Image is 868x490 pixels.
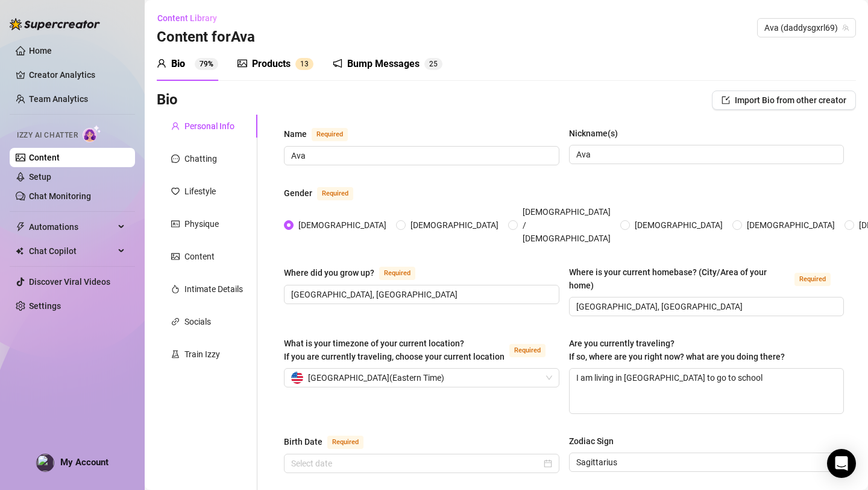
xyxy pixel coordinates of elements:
[295,58,313,70] sup: 13
[827,449,856,478] div: Open Intercom Messenger
[735,95,846,105] span: Import Bio from other creator
[284,186,366,200] label: Gender
[29,241,115,261] span: Chat Copilot
[630,218,728,232] span: [DEMOGRAPHIC_DATA]
[308,369,444,387] span: [GEOGRAPHIC_DATA] ( Eastern Time )
[569,127,626,140] label: Nickname(s)
[29,277,110,287] a: Discover Viral Videos
[518,205,615,245] span: [DEMOGRAPHIC_DATA] / [DEMOGRAPHIC_DATA]
[576,300,835,313] input: Where is your current homebase? (City/Area of your home)
[304,60,309,68] span: 3
[184,348,220,361] div: Train Izzy
[317,187,353,200] span: Required
[157,8,227,28] button: Content Library
[569,266,844,292] label: Where is your current homebase? (City/Area of your home)
[312,128,348,141] span: Required
[327,436,363,449] span: Required
[16,247,24,255] img: Chat Copilot
[291,149,550,162] input: Name
[291,288,550,301] input: Where did you grow up?
[29,191,91,201] a: Chat Monitoring
[509,344,546,357] span: Required
[17,130,78,141] span: Izzy AI Chatter
[171,187,180,196] span: heart
[379,267,415,280] span: Required
[29,65,125,84] a: Creator Analytics
[569,339,785,361] span: Are you currently traveling? If so, where are you right now? what are you doing there?
[284,266,374,279] div: Where did you grow up?
[429,60,433,68] span: 2
[37,454,54,471] img: profilePics%2FEBi9X75Pf8R2QiwZhcJSRRNIzGr2.jpeg
[300,60,304,68] span: 1
[347,57,420,71] div: Bump Messages
[184,185,216,198] div: Lifestyle
[171,350,180,358] span: experiment
[157,59,166,68] span: user
[171,317,180,326] span: link
[195,58,218,70] sup: 79%
[712,91,856,110] button: Import Bio from other creator
[29,172,51,182] a: Setup
[570,369,844,413] textarea: I am living in [GEOGRAPHIC_DATA] to go to school
[184,217,219,231] div: Physique
[433,60,438,68] span: 5
[569,434,614,448] div: Zodiac Sign
[10,18,100,30] img: logo-BBDzfeDw.svg
[569,127,618,140] div: Nickname(s)
[171,57,185,71] div: Bio
[184,315,211,328] div: Socials
[842,24,849,31] span: team
[284,339,505,361] span: What is your timezone of your current location? If you are currently traveling, choose your curre...
[764,19,849,37] span: Ava (daddysgxrl69)
[252,57,291,71] div: Products
[171,122,180,130] span: user
[284,127,307,141] div: Name
[16,222,25,232] span: thunderbolt
[157,91,178,110] h3: Bio
[406,218,503,232] span: [DEMOGRAPHIC_DATA]
[60,457,108,468] span: My Account
[284,434,377,449] label: Birth Date
[333,59,342,68] span: notification
[291,372,303,384] img: us
[29,301,61,311] a: Settings
[284,266,429,280] label: Where did you grow up?
[291,457,541,470] input: Birth Date
[171,285,180,293] span: fire
[184,282,243,296] div: Intimate Details
[569,434,622,448] label: Zodiac Sign
[576,453,837,471] span: Sagittarius
[424,58,442,70] sup: 25
[284,127,361,141] label: Name
[284,186,312,200] div: Gender
[184,250,215,263] div: Content
[29,94,88,104] a: Team Analytics
[171,154,180,163] span: message
[722,96,730,104] span: import
[284,435,322,448] div: Birth Date
[576,148,835,161] input: Nickname(s)
[29,153,60,162] a: Content
[569,266,790,292] div: Where is your current homebase? (City/Area of your home)
[794,273,831,286] span: Required
[29,217,115,237] span: Automations
[294,218,391,232] span: [DEMOGRAPHIC_DATA]
[157,13,217,23] span: Content Library
[171,252,180,261] span: picture
[184,119,234,133] div: Personal Info
[157,28,255,47] h3: Content for Ava
[171,220,180,228] span: idcard
[83,125,101,142] img: AI Chatter
[742,218,840,232] span: [DEMOGRAPHIC_DATA]
[184,152,217,165] div: Chatting
[237,59,247,68] span: picture
[29,46,52,56] a: Home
